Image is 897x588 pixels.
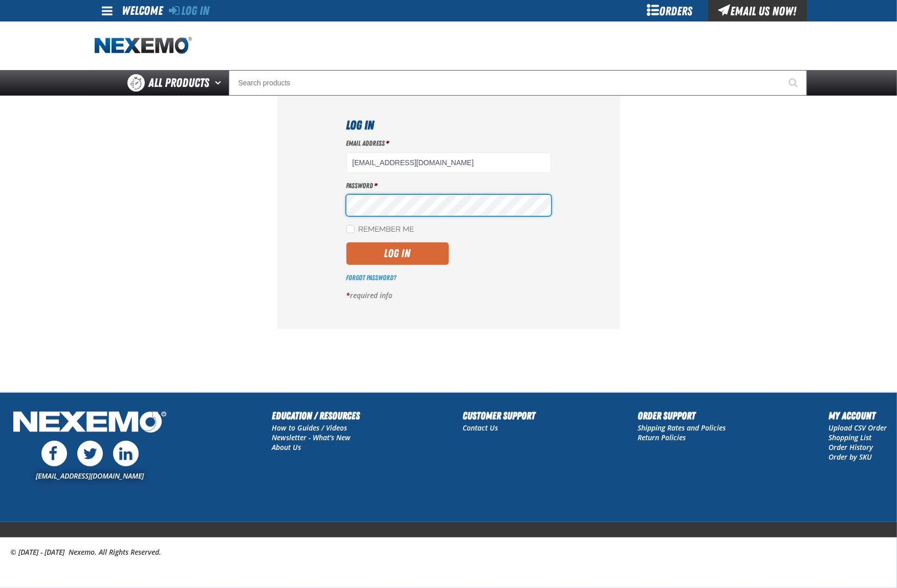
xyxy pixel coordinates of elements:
[346,242,449,265] button: Log In
[346,291,551,301] p: required info
[828,442,873,452] a: Order History
[346,274,397,282] a: Forgot Password?
[828,408,887,423] h2: My Account
[638,433,686,442] a: Return Policies
[229,70,807,96] input: Search
[10,408,169,438] img: Nexemo Logo
[828,452,872,462] a: Order by SKU
[463,408,535,423] h2: Customer Support
[95,37,192,55] a: Home
[781,70,807,96] button: Start Searching
[272,433,351,442] a: Newsletter - What's New
[36,471,144,481] a: [EMAIL_ADDRESS][DOMAIN_NAME]
[149,74,210,92] span: All Products
[346,225,355,233] input: Remember Me
[169,4,210,18] a: Log In
[212,70,229,96] button: Open All Products pages
[272,442,301,452] a: About Us
[346,139,551,148] label: Email Address
[828,423,887,433] a: Upload CSV Order
[272,408,360,423] h2: Education / Resources
[346,225,414,235] label: Remember Me
[828,433,871,442] a: Shopping List
[638,408,726,423] h2: Order Support
[272,423,347,433] a: How to Guides / Videos
[95,37,192,55] img: Nexemo logo
[346,116,551,134] h1: Log In
[346,181,551,191] label: Password
[463,423,498,433] a: Contact Us
[638,423,726,433] a: Shipping Rates and Policies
